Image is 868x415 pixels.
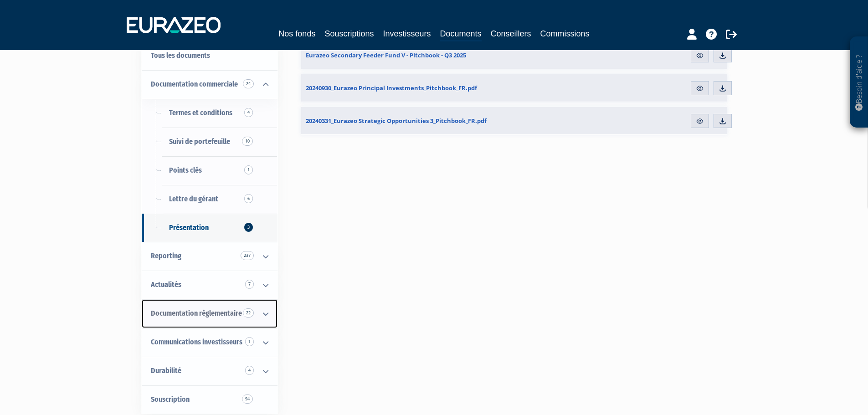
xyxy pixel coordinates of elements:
[244,108,253,117] span: 4
[244,223,253,232] span: 3
[306,84,477,92] span: 20240930_Eurazeo Principal Investments_Pitchbook_FR.pdf
[696,84,704,92] img: eye.svg
[854,41,864,123] p: Besoin d'aide ?
[301,74,569,102] a: 20240930_Eurazeo Principal Investments_Pitchbook_FR.pdf
[142,41,277,70] a: Tous les documents
[245,337,254,346] span: 1
[169,223,209,232] span: Présentation
[151,395,190,404] span: Souscription
[696,117,704,125] img: eye.svg
[696,51,704,60] img: eye.svg
[383,27,431,40] a: Investisseurs
[142,185,277,214] a: Lettre du gérant6
[244,165,253,174] span: 1
[142,385,277,414] a: Souscription94
[151,366,181,375] span: Durabilité
[440,27,482,41] a: Documents
[324,27,374,40] a: Souscriptions
[151,280,181,289] span: Actualités
[244,194,253,203] span: 6
[142,156,277,185] a: Points clés1
[142,128,277,156] a: Suivi de portefeuille10
[169,195,218,203] span: Lettre du gérant
[142,70,277,99] a: Documentation commerciale 24
[151,309,242,318] span: Documentation règlementaire
[142,328,277,357] a: Communications investisseurs 1
[278,27,315,40] a: Nos fonds
[169,166,202,174] span: Points clés
[151,251,181,260] span: Reporting
[151,338,242,346] span: Communications investisseurs
[242,395,253,404] span: 94
[127,17,221,33] img: 1732889491-logotype_eurazeo_blanc_rvb.png
[243,308,254,318] span: 22
[151,80,238,88] span: Documentation commerciale
[719,51,727,60] img: download.svg
[142,271,277,299] a: Actualités 7
[301,107,569,134] a: 20240331_Eurazeo Strategic Opportunities 3_Pitchbook_FR.pdf
[306,117,487,125] span: 20240331_Eurazeo Strategic Opportunities 3_Pitchbook_FR.pdf
[142,299,277,328] a: Documentation règlementaire 22
[491,27,531,40] a: Conseillers
[142,242,277,271] a: Reporting 237
[142,99,277,128] a: Termes et conditions4
[245,366,254,375] span: 4
[243,79,254,88] span: 24
[540,27,590,40] a: Commissions
[301,41,569,69] a: Eurazeo Secondary Feeder Fund V - Pitchbook - Q3 2025
[142,214,277,242] a: Présentation3
[169,137,230,146] span: Suivi de portefeuille
[241,251,254,260] span: 237
[169,108,232,117] span: Termes et conditions
[142,357,277,385] a: Durabilité 4
[242,137,253,146] span: 10
[719,84,727,92] img: download.svg
[719,117,727,125] img: download.svg
[306,51,466,59] span: Eurazeo Secondary Feeder Fund V - Pitchbook - Q3 2025
[245,280,254,289] span: 7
